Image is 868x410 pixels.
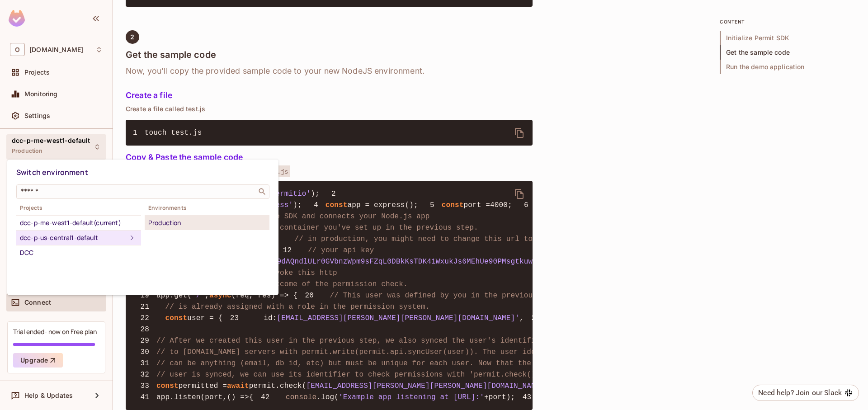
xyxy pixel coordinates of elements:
[16,167,88,177] span: Switch environment
[145,204,269,212] span: Environments
[20,232,127,243] div: dcc-p-us-central1-default
[20,217,137,228] div: dcc-p-me-west1-default (current)
[758,387,842,398] div: Need help? Join our Slack
[16,204,141,212] span: Projects
[20,247,137,258] div: DCC
[148,217,266,228] div: Production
